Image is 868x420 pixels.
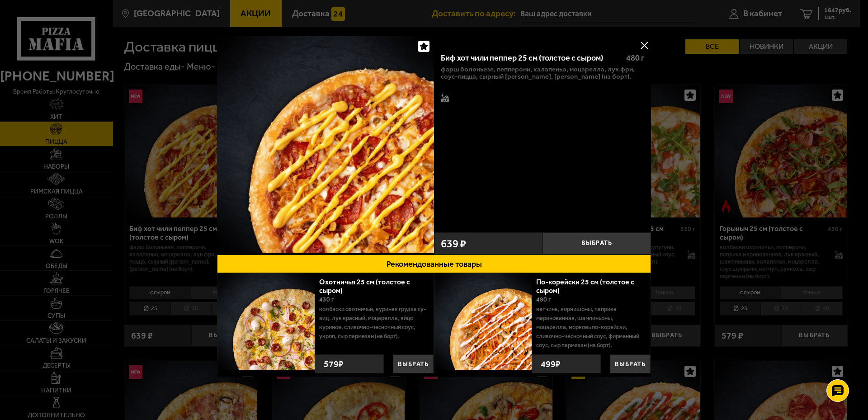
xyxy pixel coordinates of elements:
[441,53,618,63] div: Биф хот чили пеппер 25 см (толстое с сыром)
[610,354,651,373] button: Выбрать
[319,278,410,295] a: Охотничья 25 см (толстое с сыром)
[626,53,644,63] span: 480 г
[217,255,651,273] button: Рекомендованные товары
[217,36,434,255] a: Биф хот чили пеппер 25 см (толстое с сыром)
[536,296,551,303] span: 480 г
[321,355,346,373] strong: 579 ₽
[536,278,634,295] a: По-корейски 25 см (толстое с сыром)
[542,232,651,255] button: Выбрать
[441,238,466,249] span: 639 ₽
[538,355,563,373] strong: 499 ₽
[319,305,427,341] p: колбаски охотничьи, куриная грудка су-вид, лук красный, моцарелла, яйцо куриное, сливочно-чесночн...
[536,305,644,350] p: ветчина, корнишоны, паприка маринованная, шампиньоны, моцарелла, морковь по-корейски, сливочно-че...
[393,354,434,373] button: Выбрать
[441,66,644,80] p: фарш болоньезе, пепперони, халапеньо, моцарелла, лук фри, соус-пицца, сырный [PERSON_NAME], [PERS...
[217,36,434,253] img: Биф хот чили пеппер 25 см (толстое с сыром)
[319,296,334,303] span: 430 г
